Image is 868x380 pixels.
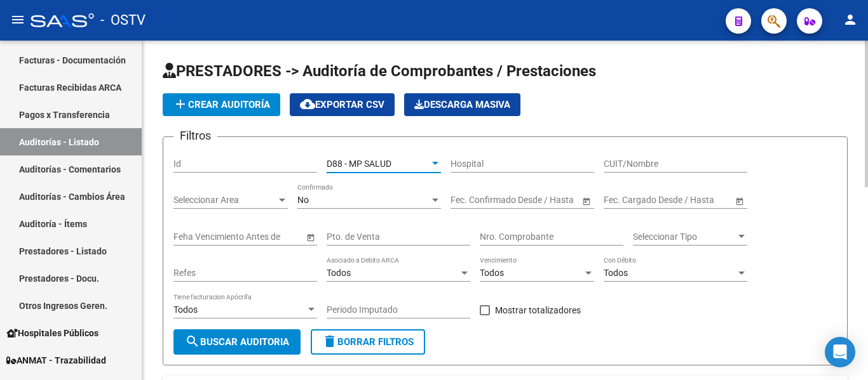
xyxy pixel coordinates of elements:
span: Todos [173,305,198,315]
span: Descarga Masiva [414,99,510,110]
span: No [297,195,309,205]
mat-icon: delete [322,334,337,349]
app-download-masive: Descarga masiva de comprobantes (adjuntos) [404,93,520,116]
span: Mostrar totalizadores [495,303,581,318]
button: Open calendar [733,194,746,207]
button: Exportar CSV [290,93,395,116]
button: Open calendar [580,194,593,207]
span: Todos [480,268,504,278]
span: Seleccionar Area [173,195,276,206]
span: - OSTV [100,6,146,34]
div: Open Intercom Messenger [825,337,855,367]
mat-icon: menu [10,12,25,27]
span: Exportar CSV [300,99,384,110]
input: Fecha fin [508,195,570,206]
input: Fecha fin [661,195,723,206]
mat-icon: person [843,12,858,27]
span: Seleccionar Tipo [633,232,736,242]
input: Fecha inicio [451,195,497,206]
span: Hospitales Públicos [6,326,98,340]
button: Open calendar [304,230,317,244]
button: Crear Auditoría [163,93,280,116]
span: ANMAT - Trazabilidad [6,353,106,367]
button: Descarga Masiva [404,93,520,116]
span: PRESTADORES -> Auditoría de Comprobantes / Prestaciones [163,62,596,80]
button: Buscar Auditoria [173,329,301,355]
h3: Filtros [173,127,217,145]
span: Buscar Auditoria [185,336,289,348]
mat-icon: search [185,334,200,349]
span: Crear Auditoría [173,99,270,110]
button: Borrar Filtros [311,329,425,355]
input: Fecha inicio [604,195,650,206]
mat-icon: add [173,96,188,112]
span: D88 - MP SALUD [327,159,391,169]
mat-icon: cloud_download [300,96,315,112]
span: Todos [604,268,628,278]
span: Borrar Filtros [322,336,414,348]
span: Todos [327,268,351,278]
